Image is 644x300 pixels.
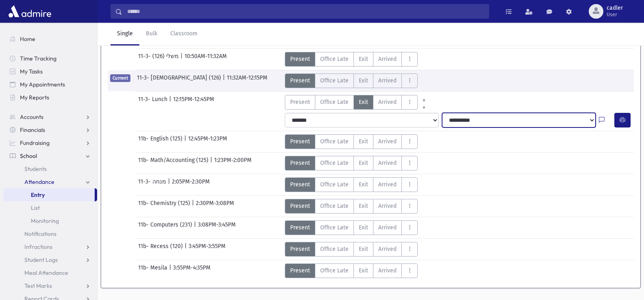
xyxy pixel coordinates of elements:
[285,156,418,171] div: AttTypes
[290,202,310,210] span: Present
[189,242,226,257] span: 3:45PM-3:55PM
[138,177,168,192] span: 11-3- מנחה
[290,245,310,253] span: Present
[20,139,50,147] span: Fundraising
[180,52,184,67] span: |
[20,35,35,43] span: Home
[111,23,139,45] a: Single
[285,95,430,110] div: AttTypes
[378,223,397,232] span: Arrived
[7,3,53,19] img: AdmirePro
[169,95,173,110] span: |
[290,55,310,63] span: Present
[285,134,418,149] div: AttTypes
[137,73,223,88] span: 11-3- [DEMOGRAPHIC_DATA] (126)
[3,266,97,279] a: Meal Attendance
[3,240,97,253] a: Infractions
[3,201,97,214] a: List
[139,23,164,45] a: Bulk
[290,180,310,189] span: Present
[110,74,130,82] span: Current
[31,191,45,199] span: Entry
[31,204,40,212] span: List
[359,245,368,253] span: Exit
[138,263,169,278] span: 11b- Mesila
[122,4,489,19] input: Search
[20,126,45,134] span: Financials
[290,159,310,167] span: Present
[290,76,310,85] span: Present
[320,245,349,253] span: Office Late
[359,202,368,210] span: Exit
[138,52,180,67] span: 11-3- משלי (126)
[3,52,97,65] a: Time Tracking
[320,202,349,210] span: Office Late
[359,223,368,232] span: Exit
[172,177,210,192] span: 2:05PM-2:30PM
[378,159,397,167] span: Arrived
[320,76,349,85] span: Office Late
[24,230,56,237] span: Notifications
[378,55,397,63] span: Arrived
[418,95,430,101] a: All Prior
[194,220,198,235] span: |
[320,98,349,106] span: Office Late
[320,159,349,167] span: Office Late
[3,65,97,78] a: My Tasks
[359,266,368,275] span: Exit
[285,177,418,192] div: AttTypes
[214,156,252,171] span: 1:23PM-2:00PM
[20,113,43,121] span: Accounts
[24,165,47,173] span: Students
[192,199,196,214] span: |
[320,223,349,232] span: Office Late
[359,180,368,189] span: Exit
[290,98,310,106] span: Present
[138,199,192,214] span: 11b- Chemistry (125)
[378,266,397,275] span: Arrived
[359,55,368,63] span: Exit
[3,188,95,201] a: Entry
[3,91,97,104] a: My Reports
[169,263,173,278] span: |
[378,98,397,106] span: Arrived
[223,73,227,88] span: |
[196,199,234,214] span: 2:30PM-3:08PM
[320,266,349,275] span: Office Late
[285,73,418,88] div: AttTypes
[3,214,97,227] a: Monitoring
[184,52,227,67] span: 10:50AM-11:32AM
[285,242,418,257] div: AttTypes
[20,81,65,88] span: My Appointments
[3,110,97,123] a: Accounts
[138,220,194,235] span: 11b- Computers (231)
[285,220,418,235] div: AttTypes
[359,159,368,167] span: Exit
[138,134,184,149] span: 11b- English (125)
[210,156,214,171] span: |
[227,73,267,88] span: 11:32AM-12:15PM
[31,217,59,224] span: Monitoring
[285,52,418,67] div: AttTypes
[164,23,204,45] a: Classroom
[359,98,368,106] span: Exit
[168,177,172,192] span: |
[20,55,56,62] span: Time Tracking
[3,162,97,175] a: Students
[173,95,214,110] span: 12:15PM-12:45PM
[378,245,397,253] span: Arrived
[3,175,97,188] a: Attendance
[3,253,97,266] a: Student Logs
[184,242,189,257] span: |
[3,227,97,240] a: Notifications
[173,263,210,278] span: 3:55PM-4:35PM
[3,123,97,136] a: Financials
[24,269,68,276] span: Meal Attendance
[20,68,43,75] span: My Tasks
[20,94,49,101] span: My Reports
[24,282,52,289] span: Test Marks
[3,136,97,149] a: Fundraising
[138,242,184,257] span: 11b- Recess (120)
[24,243,52,250] span: Infractions
[290,266,310,275] span: Present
